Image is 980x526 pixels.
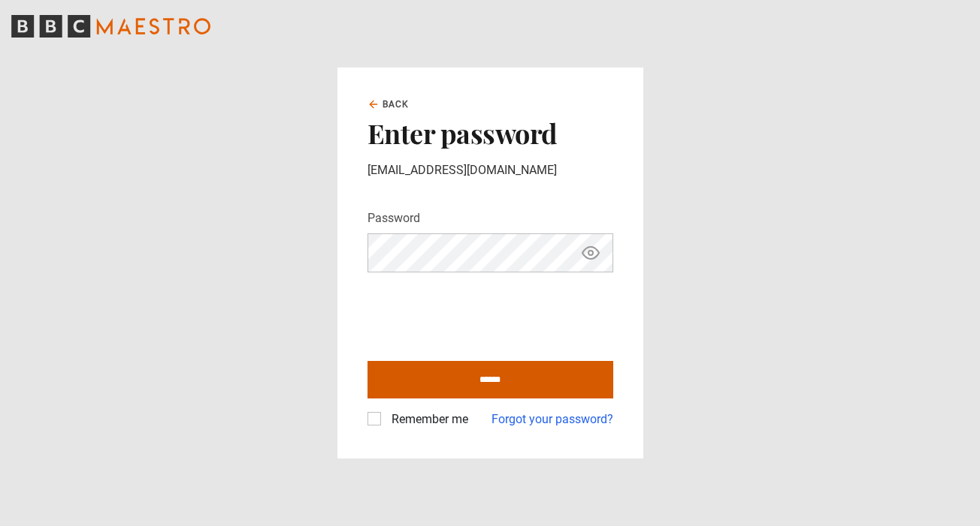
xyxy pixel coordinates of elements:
[578,240,603,266] button: Show password
[11,15,210,38] svg: BBC Maestro
[492,410,613,428] a: Forgot your password?
[386,410,468,428] label: Remember me
[383,98,410,111] span: Back
[367,284,596,343] iframe: reCAPTCHA
[367,117,613,149] h2: Enter password
[367,209,420,227] label: Password
[367,161,613,179] p: [EMAIL_ADDRESS][DOMAIN_NAME]
[367,98,410,111] a: Back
